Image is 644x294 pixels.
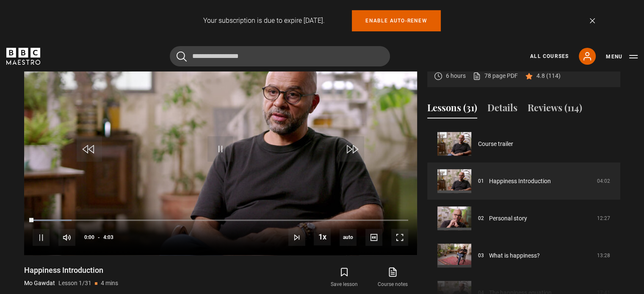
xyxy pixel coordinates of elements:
a: Personal story [489,214,527,223]
button: Pause [33,229,50,246]
button: Playback Rate [314,228,331,245]
button: Details [487,101,517,118]
svg: BBC Maestro [6,48,40,65]
div: Current quality: 720p [340,229,357,246]
button: Mute [58,229,75,246]
span: 4:03 [103,230,113,245]
div: Progress Bar [33,220,408,221]
span: auto [340,229,357,246]
button: Captions [365,229,382,246]
p: Your subscription is due to expire [DATE]. [203,16,325,26]
p: 4 mins [101,279,118,288]
button: Reviews (114) [528,101,582,118]
a: What is happiness? [489,251,540,260]
p: 4.8 (114) [536,71,561,80]
p: Lesson 1/31 [58,279,91,288]
button: Submit the search query [177,51,187,62]
p: 6 hours [446,71,466,80]
button: Fullscreen [391,229,408,246]
button: Save lesson [320,265,368,290]
a: Happiness Introduction [489,177,551,186]
a: Course notes [368,265,417,290]
button: Toggle navigation [606,52,638,61]
h1: Happiness Introduction [24,265,118,275]
button: Lessons (31) [427,101,477,118]
span: 0:00 [84,230,94,245]
a: Enable auto-renew [352,10,440,31]
span: - [98,234,100,240]
input: Search [170,46,390,66]
a: 78 page PDF [473,71,518,80]
p: Mo Gawdat [24,279,55,288]
button: Next Lesson [288,229,305,246]
a: All Courses [530,52,569,60]
a: Course trailer [478,140,513,148]
video-js: Video Player [24,34,417,255]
